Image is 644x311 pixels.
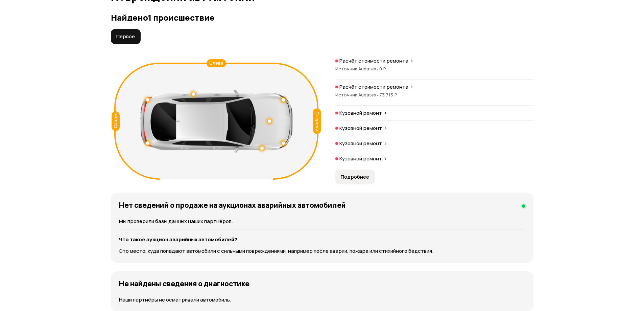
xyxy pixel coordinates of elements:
[119,279,249,288] h4: Не найдены сведения о диагностике
[341,174,369,180] span: Подробнее
[313,108,321,134] div: Спереди
[111,13,533,22] h3: Найдено 1 происшествие
[376,92,379,98] span: •
[379,92,397,98] span: 73 713 ₽
[339,58,408,64] p: Расчёт стоимости ремонта
[339,110,382,116] p: Кузовной ремонт
[207,59,226,67] div: Слева
[339,84,408,90] p: Расчёт стоимости ремонта
[119,247,525,255] p: Это место, куда попадают автомобили с сильными повреждениями, например после аварии, пожара или с...
[119,201,346,209] h4: Нет сведений о продаже на аукционах аварийных автомобилей
[116,33,135,40] span: Первое
[119,218,525,225] p: Мы проверили базы данных наших партнёров.
[376,66,379,72] span: •
[339,125,382,132] p: Кузовной ремонт
[335,170,375,184] button: Подробнее
[119,236,237,243] strong: Что такое аукцион аварийных автомобилей?
[112,111,120,131] div: Сзади
[339,140,382,147] p: Кузовной ремонт
[335,66,379,72] span: Источник Audatex
[339,155,382,162] p: Кузовной ремонт
[335,92,379,98] span: Источник Audatex
[111,29,141,44] button: Первое
[119,296,525,304] p: Наши партнёры не осматривали автомобиль.
[379,66,386,72] span: 0 ₽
